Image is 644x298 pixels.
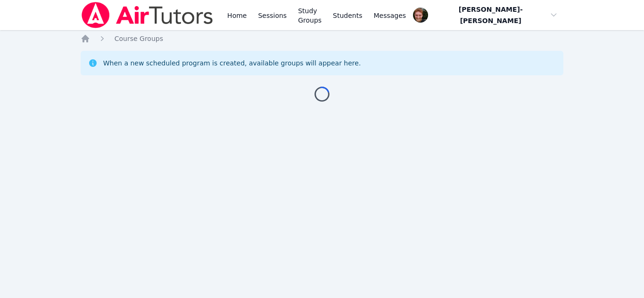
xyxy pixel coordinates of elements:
[374,11,406,20] span: Messages
[115,34,163,43] a: Course Groups
[103,58,361,68] div: When a new scheduled program is created, available groups will appear here.
[81,2,214,28] img: Air Tutors
[81,34,564,43] nav: Breadcrumb
[115,35,163,42] span: Course Groups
